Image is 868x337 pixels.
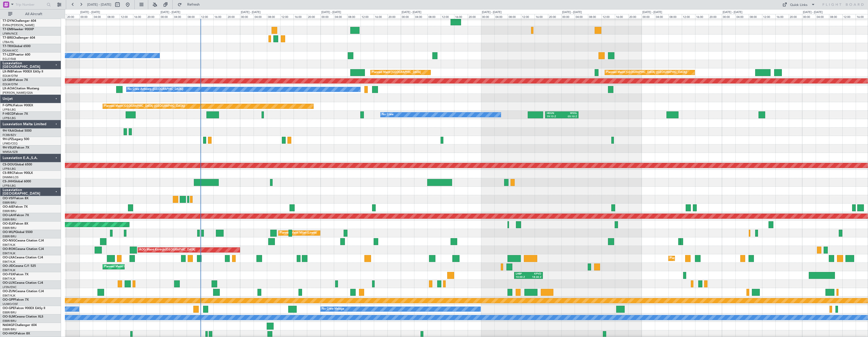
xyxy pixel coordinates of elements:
div: 16:00 [294,14,307,19]
span: OO-LXA [3,256,15,259]
div: [DATE] - [DATE] [80,10,100,15]
a: 9H-VSLKFalcon 7X [3,146,29,149]
div: 16:00 [535,14,548,19]
div: 00:00 [240,14,253,19]
div: 00:00 [642,14,655,19]
span: OO-GPE [3,307,15,310]
a: EBBR/BRU [3,311,16,314]
div: 12:00 [682,14,695,19]
div: 04:00 [173,14,186,19]
div: 04:00 [414,14,427,19]
a: EBBR/BRU [3,235,16,238]
div: 16:00 [775,14,789,19]
span: F-HECD [3,112,14,115]
a: EGLF/FAB [3,57,16,61]
a: OO-WLPGlobal 5500 [3,231,33,234]
div: [DATE] - [DATE] [161,10,180,15]
div: Planned Maint [GEOGRAPHIC_DATA] ([GEOGRAPHIC_DATA]) [104,102,185,110]
div: HEGN [547,112,562,115]
span: N604GF [3,324,15,327]
div: 18:30 Z [528,276,541,279]
div: 16:00 [213,14,227,19]
span: OO-HHO [3,332,16,335]
div: 04:00 [254,14,267,19]
a: T7-LZZIPraetor 600 [3,53,30,56]
div: 00:00 [321,14,334,19]
a: LFPB/LBG [3,184,16,188]
a: OO-VSFFalcon 8X [3,197,28,200]
a: UUMO/OSF [3,302,18,306]
div: Planned Maint Kortrijk-[GEOGRAPHIC_DATA] [670,255,730,262]
span: F-GPNJ [3,104,14,107]
a: LX-AOACitation Mustang [3,87,39,90]
span: OO-NSG [3,239,15,242]
a: DNMM/LOS [3,175,18,179]
div: 16:00 [695,14,709,19]
a: F-GPNJFalcon 900EX [3,104,33,107]
a: LFPB/LBG [3,167,16,171]
span: OO-GPP [3,298,15,301]
div: 20:00 [387,14,401,19]
div: 20:00 [146,14,160,19]
span: 9H-LPZ [3,138,13,141]
div: 00:00 [802,14,815,19]
span: T7-TRX [3,45,13,48]
div: [DATE] - [DATE] [803,10,823,15]
a: LTBA/ISL [3,40,14,44]
div: 16:00 [615,14,628,19]
div: AOG Maint Kortrijk-[GEOGRAPHIC_DATA] [139,246,195,254]
a: DGAA/ACC [3,49,18,52]
a: EDLW/DTM [3,74,18,78]
div: 20:00 [227,14,240,19]
div: 19:15 Z [547,115,562,119]
div: 00:00 [160,14,173,19]
a: OO-HHOFalcon 8X [3,332,30,335]
div: WSSL [562,112,577,115]
div: 08:00 [187,14,200,19]
div: 04:00 [655,14,668,19]
a: EBKT/KJK [3,277,15,281]
div: 08:00 [508,14,521,19]
div: Quick Links [790,3,807,8]
span: OO-ROK [3,248,15,251]
div: 20:00 [468,14,481,19]
div: Planned Maint Milan (Linate) [280,229,317,237]
div: 20:00 [709,14,722,19]
a: LFMD/CEQ [3,142,17,145]
div: 12:00 [602,14,615,19]
span: OO-WLP [3,231,15,234]
div: 08:00 [347,14,361,19]
div: 00:00 [722,14,735,19]
a: FCBB/BZV [3,133,16,137]
div: 00:00 [79,14,93,19]
div: 10:00 Z [516,276,528,279]
span: CS-JHH [3,180,14,183]
button: Quick Links [780,1,818,9]
span: OO-LUX [3,281,15,285]
div: 16:00 [454,14,467,19]
a: CS-JHHGlobal 6000 [3,180,31,183]
a: OO-GPPFalcon 7X [3,298,29,301]
a: OO-ELKFalcon 8X [3,222,28,225]
div: No Crew Malaga [322,305,344,313]
a: LFSN/ENC [3,285,17,289]
a: EBBR/BRU [3,319,16,323]
div: [DATE] - [DATE] [642,10,662,15]
span: LX-INB [3,70,13,73]
div: 12:00 [762,14,775,19]
span: 9H-YAA [3,129,14,132]
div: 12:00 [200,14,213,19]
div: 20:00 [307,14,320,19]
a: T7-EMIHawker 900XP [3,28,34,31]
a: OO-AIEFalcon 7X [3,205,28,208]
a: OO-FSXFalcon 7X [3,273,28,276]
div: 04:00 [816,14,829,19]
div: 16:00 [133,14,146,19]
a: LX-GBHFalcon 7X [3,79,28,82]
a: EBKT/KJK [3,260,15,264]
div: 12:00 [280,14,294,19]
span: T7-EMI [3,28,13,31]
div: 04:00 [735,14,749,19]
div: 08:00 [669,14,682,19]
div: 08:00 [588,14,601,19]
